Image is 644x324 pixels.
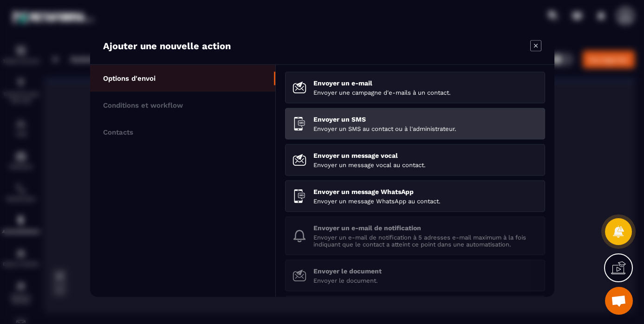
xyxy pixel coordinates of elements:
p: Options d'envoi [103,74,156,83]
img: sendSms.svg [293,117,306,131]
p: Envoyer un e-mail de notification à 5 adresses e-mail maximum à la fois indiquant que le contact ... [313,234,538,248]
img: sendEmail.svg [293,81,306,95]
p: Envoyer un message vocal [313,152,538,159]
p: Envoyer une campagne d'e-mails à un contact. [313,89,538,96]
p: Envoyer un message vocal au contact. [313,162,538,168]
p: Ajouter une nouvelle action [103,40,231,52]
img: sendDocument.svg [293,269,306,283]
p: Envoyer un message WhatsApp au contact. [313,198,538,205]
p: Conditions et workflow [103,101,183,110]
div: Ouvrir le chat [605,287,633,315]
p: Envoyer un message WhatsApp [313,188,538,195]
p: Envoyer un SMS au contact ou à l'administrateur. [313,125,538,132]
img: bell.svg [293,229,306,243]
img: sendVoiceMessage.svg [293,153,306,167]
p: Envoyer un e-mail de notification [313,224,538,232]
p: Contacts [103,128,133,136]
p: Envoyer le document [313,267,538,275]
p: Envoyer un e-mail [313,79,538,87]
p: Envoyer le document. [313,277,538,284]
p: Envoyer un SMS [313,116,538,123]
img: sendWhatsappMessage.svg [293,189,306,203]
